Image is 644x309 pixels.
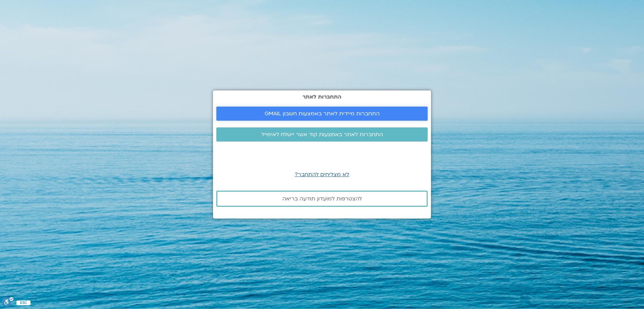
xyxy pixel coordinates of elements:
[216,191,428,207] a: להצטרפות למועדון תודעה בריאה
[261,131,383,138] span: התחברות לאתר באמצעות קוד אשר יישלח לאימייל
[216,94,428,100] h2: התחברות לאתר
[265,111,380,117] span: התחברות מיידית לאתר באמצעות חשבון GMAIL
[295,171,349,178] a: לא מצליחים להתחבר?
[216,107,428,121] a: התחברות מיידית לאתר באמצעות חשבון GMAIL
[216,127,428,142] a: התחברות לאתר באמצעות קוד אשר יישלח לאימייל
[282,196,362,202] span: להצטרפות למועדון תודעה בריאה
